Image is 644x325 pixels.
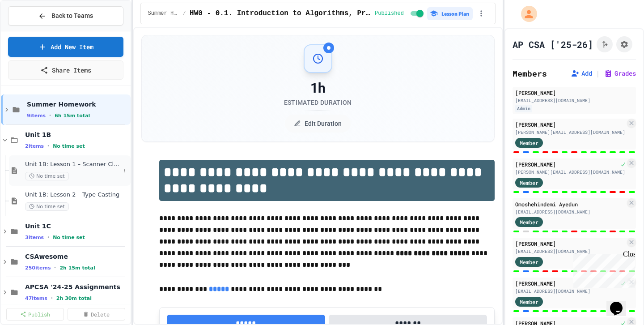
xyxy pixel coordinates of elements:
div: [EMAIL_ADDRESS][DOMAIN_NAME] [515,97,633,104]
span: HW0 - 0.1. Introduction to Algorithms, Programming, and Compilers [190,8,371,19]
span: 6h 15m total [55,113,90,119]
div: My Account [512,4,539,24]
span: No time set [53,143,85,149]
span: No time set [25,172,69,180]
button: Edit Duration [285,115,351,133]
button: Click to see fork details [597,36,613,52]
span: 2h 15m total [59,265,95,271]
iframe: chat widget [570,250,635,288]
span: Unit 1C [25,222,129,230]
span: • [49,112,51,119]
div: [EMAIL_ADDRESS][DOMAIN_NAME] [515,248,625,255]
button: More options [120,166,129,175]
div: Admin [515,105,532,112]
button: Assignment Settings [616,36,632,52]
div: Chat with us now!Close [4,4,62,57]
span: 9 items [27,113,46,119]
div: [PERSON_NAME] [515,239,625,248]
span: / [183,10,186,17]
span: 250 items [25,265,51,271]
div: Omoshehindemi Ayedun [515,200,625,208]
div: [EMAIL_ADDRESS][DOMAIN_NAME] [515,209,625,215]
iframe: chat widget [606,289,635,316]
button: Lesson Plan [427,7,473,20]
h1: AP CSA ['25-26] [513,38,593,51]
span: Member [520,258,538,266]
h2: Members [513,67,547,80]
div: Content is published and visible to students [375,8,425,19]
span: • [54,264,56,271]
a: Share Items [8,60,123,80]
span: • [47,234,49,241]
span: Unit 1B: Lesson 2 – Type Casting [25,191,129,199]
span: No time set [53,235,85,240]
div: [PERSON_NAME] [515,89,633,97]
span: Member [520,218,538,226]
span: • [47,142,49,150]
a: Add New Item [8,37,123,57]
span: 2h 30m total [56,295,92,301]
span: APCSA '24-25 Assignments [25,283,129,291]
span: | [596,68,600,79]
div: [PERSON_NAME] [515,160,618,168]
button: Grades [604,69,636,78]
div: [PERSON_NAME] [515,279,618,287]
span: Member [520,298,538,306]
div: 1h [284,80,352,96]
span: Summer Homework [27,100,129,108]
span: Back to Teams [51,11,93,21]
span: Summer Homework [148,10,179,17]
span: No time set [25,202,69,211]
a: Publish [6,308,64,321]
div: [PERSON_NAME][EMAIL_ADDRESS][DOMAIN_NAME] [515,129,625,136]
div: [PERSON_NAME] [515,120,625,128]
span: 47 items [25,295,47,301]
button: Back to Teams [8,6,123,26]
span: Unit 1B: Lesson 1 – Scanner Class (Classwork & Homework) [25,161,120,168]
span: • [51,295,53,302]
div: [PERSON_NAME][EMAIL_ADDRESS][DOMAIN_NAME] [515,169,625,175]
span: 2 items [25,143,44,149]
a: Delete [68,308,125,321]
span: Member [520,139,538,147]
div: Estimated Duration [284,98,352,107]
span: CSAwesome [25,252,129,261]
span: Unit 1B [25,131,129,139]
div: [EMAIL_ADDRESS][DOMAIN_NAME] [515,288,625,295]
span: 3 items [25,235,44,240]
button: Add [571,69,592,78]
span: Member [520,179,538,187]
span: Published [375,10,404,17]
